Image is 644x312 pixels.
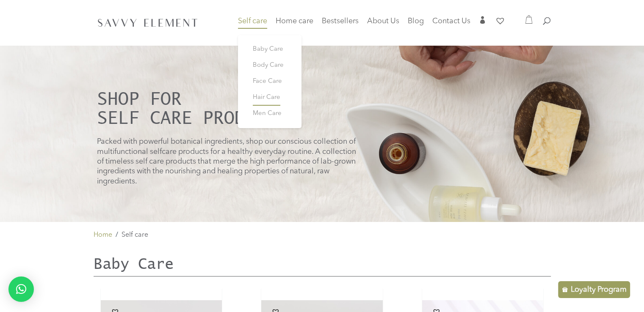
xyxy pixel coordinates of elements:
p: Packed with powerful botanical ingredients, shop our conscious collection of multifunctional self... [97,137,360,186]
a: About Us [367,18,399,30]
a: Blog [408,18,424,30]
span: About Us [367,17,399,25]
span: Self care [238,17,267,25]
a: Home [94,230,112,241]
a: Home care [276,18,313,35]
a: Body Care [244,57,295,74]
span: Baby Care [253,46,283,52]
span: Body Care [253,62,284,68]
span: / [116,230,118,241]
a: Hair Care [244,90,295,106]
a: Baby Care [244,41,295,57]
span: Home care [276,17,313,25]
span: Men Care [253,110,282,117]
h2: SHOP FOR Self care products [97,89,360,131]
h2: Baby Care [94,255,551,276]
a: Men Care [244,106,295,122]
span: Hair Care [253,94,280,101]
span: Bestsellers [322,17,359,25]
span:  [479,16,486,24]
a: Bestsellers [322,18,359,30]
span: Face Care [253,78,282,85]
span: Self care [122,232,148,238]
a: Face Care [244,74,295,90]
span: Blog [408,17,424,25]
a: Contact Us [432,18,470,30]
p: Loyalty Program [571,285,627,295]
a:  [479,16,486,30]
img: SavvyElement [95,16,200,29]
a: Self care [238,18,267,35]
span: Contact Us [432,17,470,25]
